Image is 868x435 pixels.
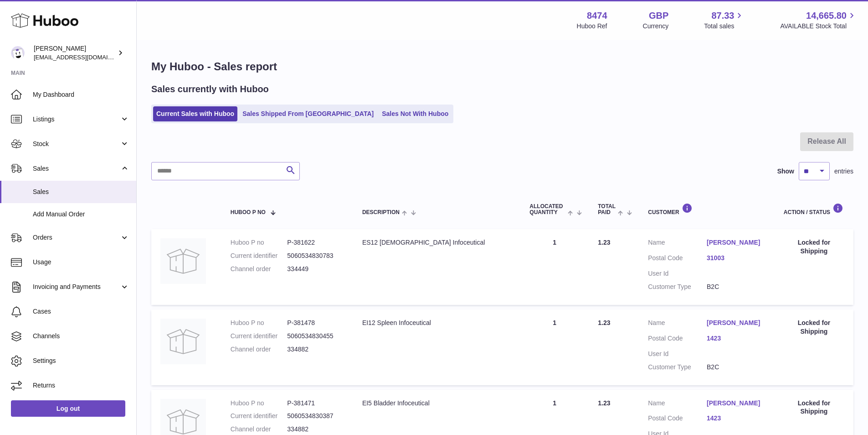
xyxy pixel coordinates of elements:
[598,204,616,215] span: Total paid
[231,425,288,434] dt: Channel order
[11,46,25,60] img: orders@neshealth.com
[34,44,116,62] div: [PERSON_NAME]
[707,283,765,291] dd: B2C
[160,238,206,284] img: no-photo.jpg
[33,90,129,99] span: My Dashboard
[287,332,344,341] dd: 5060534830455
[160,319,206,364] img: no-photo.jpg
[806,10,847,22] span: 14,665.80
[33,164,120,173] span: Sales
[598,319,610,326] span: 1.23
[648,414,707,425] dt: Postal Code
[33,283,120,291] span: Invoicing and Payments
[707,238,765,247] a: [PERSON_NAME]
[287,399,344,408] dd: P-381471
[780,22,857,31] span: AVAILABLE Stock Total
[362,238,511,247] div: ES12 [DEMOGRAPHIC_DATA] Infoceutical
[151,83,269,95] h2: Sales currently with Huboo
[287,425,344,434] dd: 334882
[784,238,844,256] div: Locked for Shipping
[362,319,511,327] div: EI12 Spleen Infoceutical
[648,350,707,358] dt: User Id
[33,332,129,341] span: Channels
[33,115,120,124] span: Listings
[648,238,707,249] dt: Name
[33,140,120,148] span: Stock
[648,203,765,215] div: Customer
[379,106,452,121] a: Sales Not With Huboo
[231,399,288,408] dt: Huboo P no
[704,10,745,31] a: 87.33 Total sales
[707,254,765,262] a: 31003
[707,334,765,343] a: 1423
[587,10,607,22] strong: 8474
[287,345,344,354] dd: 334882
[520,229,589,305] td: 1
[287,238,344,247] dd: P-381622
[287,412,344,420] dd: 5060534830387
[231,210,266,215] span: Huboo P no
[362,210,400,215] span: Description
[707,414,765,423] a: 1423
[648,269,707,278] dt: User Id
[598,239,610,246] span: 1.23
[33,307,129,316] span: Cases
[648,254,707,265] dt: Postal Code
[231,252,288,260] dt: Current identifier
[784,399,844,416] div: Locked for Shipping
[707,399,765,408] a: [PERSON_NAME]
[362,399,511,408] div: EI5 Bladder Infoceutical
[231,412,288,420] dt: Current identifier
[648,363,707,372] dt: Customer Type
[287,265,344,273] dd: 334449
[649,10,668,22] strong: GBP
[33,233,120,242] span: Orders
[287,252,344,260] dd: 5060534830783
[520,309,589,385] td: 1
[784,319,844,336] div: Locked for Shipping
[33,356,129,365] span: Settings
[151,59,853,74] h1: My Huboo - Sales report
[707,319,765,327] a: [PERSON_NAME]
[529,204,565,215] span: ALLOCATED Quantity
[648,319,707,330] dt: Name
[780,10,857,31] a: 14,665.80 AVAILABLE Stock Total
[34,53,134,61] span: [EMAIL_ADDRESS][DOMAIN_NAME]
[231,345,288,354] dt: Channel order
[153,106,237,121] a: Current Sales with Huboo
[231,332,288,341] dt: Current identifier
[239,106,377,121] a: Sales Shipped From [GEOGRAPHIC_DATA]
[231,319,288,327] dt: Huboo P no
[33,188,129,196] span: Sales
[648,334,707,345] dt: Postal Code
[834,167,853,176] span: entries
[784,203,844,215] div: Action / Status
[33,210,129,219] span: Add Manual Order
[287,319,344,327] dd: P-381478
[648,399,707,410] dt: Name
[11,400,125,417] a: Log out
[598,399,610,407] span: 1.23
[704,22,745,31] span: Total sales
[33,258,129,267] span: Usage
[231,238,288,247] dt: Huboo P no
[711,10,734,22] span: 87.33
[231,265,288,273] dt: Channel order
[577,22,607,31] div: Huboo Ref
[648,283,707,291] dt: Customer Type
[643,22,669,31] div: Currency
[707,363,765,372] dd: B2C
[777,167,794,176] label: Show
[33,381,129,390] span: Returns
